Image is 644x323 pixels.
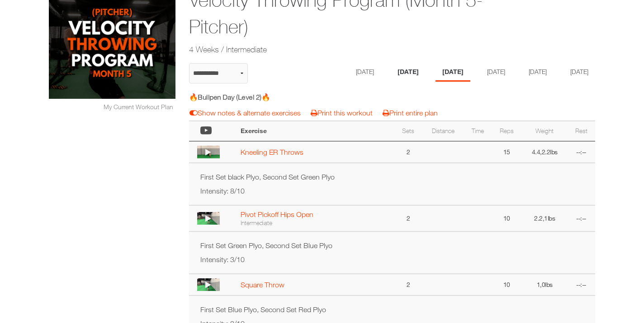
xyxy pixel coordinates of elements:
[200,241,584,250] p: First Set Green Plyo, Second Set Blue Plyo
[189,44,526,55] h2: 4 Weeks / Intermediate
[241,219,390,227] div: Intermediate
[436,63,470,82] li: Day 3
[567,274,595,295] td: --:--
[236,121,394,141] th: Exercise
[200,255,584,264] p: Intensity: 3/10
[492,141,522,163] td: 15
[200,172,584,182] p: First Set black Plyo, Second Set Green Plyo
[197,278,220,291] img: thumbnail.png
[492,121,522,141] th: Reps
[548,214,555,222] span: lbs
[311,109,373,117] a: Print this workout
[522,205,568,231] td: 2.2,1
[522,63,554,82] li: Day 5
[241,148,303,156] a: Kneeling ER Throws
[394,205,422,231] td: 2
[241,281,284,289] a: Square Throw
[550,148,558,156] span: lbs
[383,109,438,117] a: Print entire plan
[200,186,584,196] p: Intensity: 8/10
[492,205,522,231] td: 10
[567,121,595,141] th: Rest
[349,63,381,82] li: Day 1
[391,63,426,82] li: Day 2
[567,141,595,163] td: --:--
[480,63,512,82] li: Day 4
[522,274,568,295] td: 1,0
[422,121,464,141] th: Distance
[563,63,595,82] li: Day 6
[545,281,553,288] span: lbs
[492,274,522,295] td: 10
[241,210,313,218] a: Pivot Pickoff Hips Open
[49,102,175,111] div: My Current Workout Plan
[189,92,350,102] h5: 🔥Bullpen Day (Level 2)🔥
[567,205,595,231] td: --:--
[464,121,492,141] th: Time
[197,212,220,225] img: thumbnail.png
[394,121,422,141] th: Sets
[522,141,568,163] td: 4.4,2.2
[394,274,422,295] td: 2
[522,121,568,141] th: Weight
[197,146,220,158] img: thumbnail.png
[394,141,422,163] td: 2
[200,305,584,314] p: First Set Blue Plyo, Second Set Red Plyo
[189,109,301,117] a: Show notes & alternate exercises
